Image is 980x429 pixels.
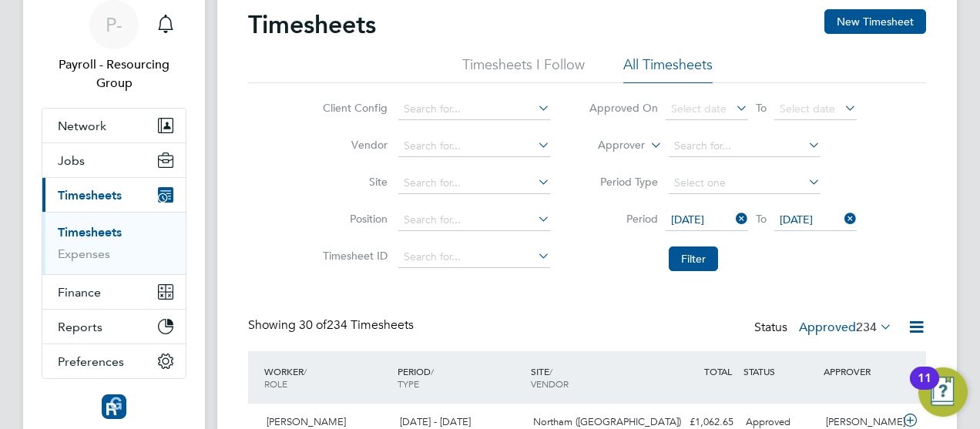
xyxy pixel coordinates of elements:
[42,275,186,309] button: Finance
[740,357,820,385] div: STATUS
[462,55,585,83] li: Timesheets I Follow
[42,212,186,274] div: Timesheets
[394,357,527,397] div: PERIOD
[264,377,287,390] span: ROLE
[248,317,417,333] div: Showing
[751,98,771,118] span: To
[751,209,771,229] span: To
[58,285,101,300] span: Finance
[318,138,388,152] label: Vendor
[102,394,126,419] img: resourcinggroup-logo-retina.png
[671,102,727,116] span: Select date
[669,136,821,157] input: Search for...
[318,175,388,189] label: Site
[799,320,892,335] label: Approved
[774,210,857,231] span: [DATE]
[527,357,660,397] div: SITE
[589,175,658,189] label: Period Type
[669,173,821,194] input: Select one
[248,9,376,40] h2: Timesheets
[318,101,388,115] label: Client Config
[820,357,900,385] div: APPROVER
[623,55,713,83] li: All Timesheets
[260,357,394,397] div: WORKER
[533,415,681,428] span: Northam ([GEOGRAPHIC_DATA])
[400,415,471,428] span: [DATE] - [DATE]
[58,153,85,168] span: Jobs
[589,101,658,115] label: Approved On
[669,246,718,271] button: Filter
[780,102,835,116] span: Select date
[704,365,732,377] span: TOTAL
[58,320,102,334] span: Reports
[58,119,106,133] span: Network
[431,365,434,377] span: /
[549,365,552,377] span: /
[42,344,186,378] button: Preferences
[267,415,346,428] span: [PERSON_NAME]
[824,9,926,34] button: New Timesheet
[531,377,569,390] span: VENDOR
[58,354,124,369] span: Preferences
[42,394,186,419] a: Go to home page
[106,15,123,35] span: P-
[42,55,186,92] span: Payroll - Resourcing Group
[304,365,307,377] span: /
[398,246,550,268] input: Search for...
[398,136,550,157] input: Search for...
[589,212,658,226] label: Period
[398,173,550,194] input: Search for...
[398,377,419,390] span: TYPE
[398,99,550,120] input: Search for...
[318,249,388,263] label: Timesheet ID
[666,210,748,231] span: [DATE]
[299,317,327,333] span: 30 of
[318,212,388,226] label: Position
[58,225,122,240] a: Timesheets
[42,178,186,212] button: Timesheets
[42,109,186,142] button: Network
[576,138,645,153] label: Approver
[398,209,550,231] input: Search for...
[918,367,968,417] button: Open Resource Center, 11 new notifications
[918,378,931,398] div: 11
[754,317,895,339] div: Status
[856,320,877,335] span: 234
[58,246,110,261] a: Expenses
[58,188,122,203] span: Timesheets
[299,317,414,333] span: 234 Timesheets
[42,143,186,177] button: Jobs
[42,310,186,344] button: Reports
